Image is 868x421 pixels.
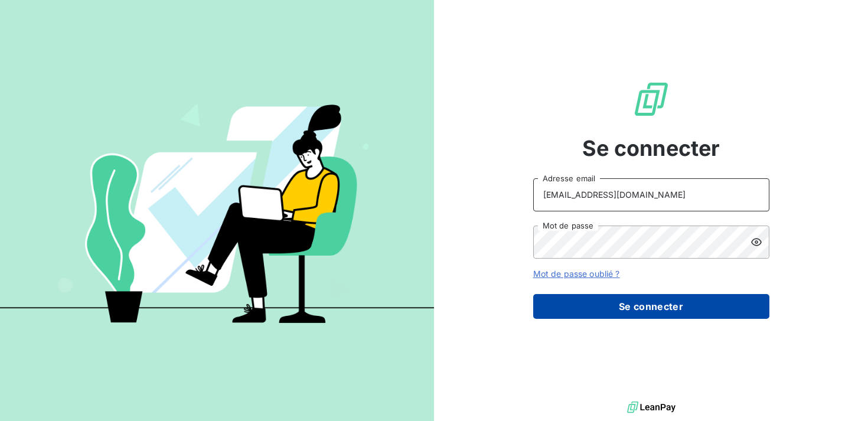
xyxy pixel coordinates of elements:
[582,132,720,164] span: Se connecter
[627,399,676,416] img: logo
[533,178,769,211] input: placeholder
[533,294,769,319] button: Se connecter
[533,269,620,279] a: Mot de passe oublié ?
[632,80,670,118] img: Logo LeanPay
